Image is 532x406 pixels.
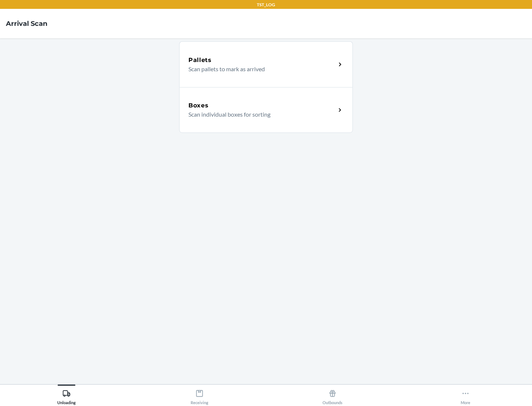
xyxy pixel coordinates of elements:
button: More [399,385,532,405]
p: Scan pallets to mark as arrived [188,65,330,73]
button: Outbounds [266,385,399,405]
h4: Arrival Scan [6,19,47,28]
div: Unloading [57,386,76,405]
div: Outbounds [323,386,342,405]
h5: Boxes [188,101,209,110]
a: PalletsScan pallets to mark as arrived [179,41,353,87]
p: TST_LOG [257,1,275,8]
div: Receiving [191,386,208,405]
h5: Pallets [188,56,212,65]
div: More [461,386,470,405]
p: Scan individual boxes for sorting [188,110,330,119]
button: Receiving [133,385,266,405]
a: BoxesScan individual boxes for sorting [179,87,353,133]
